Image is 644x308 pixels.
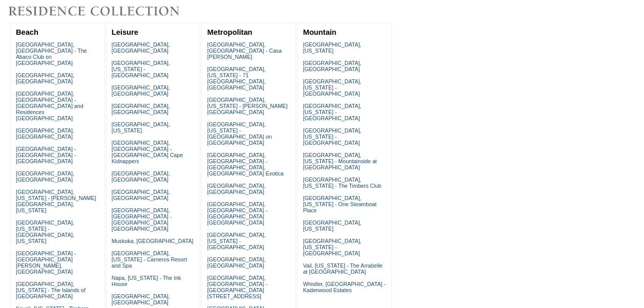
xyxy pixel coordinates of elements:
[112,189,170,201] a: [GEOGRAPHIC_DATA], [GEOGRAPHIC_DATA]
[207,66,265,91] a: [GEOGRAPHIC_DATA], [US_STATE] - 71 [GEOGRAPHIC_DATA], [GEOGRAPHIC_DATA]
[16,219,74,244] a: [GEOGRAPHIC_DATA], [US_STATE] - [GEOGRAPHIC_DATA], [US_STATE]
[112,140,183,164] a: [GEOGRAPHIC_DATA], [GEOGRAPHIC_DATA] - [GEOGRAPHIC_DATA] Cape Kidnappers
[16,72,74,84] a: [GEOGRAPHIC_DATA], [GEOGRAPHIC_DATA]
[303,281,385,293] a: Whistler, [GEOGRAPHIC_DATA] - Kadenwood Estates
[112,28,138,36] a: Leisure
[16,189,96,213] a: [GEOGRAPHIC_DATA], [US_STATE] - [PERSON_NAME][GEOGRAPHIC_DATA], [US_STATE]
[16,91,84,121] a: [GEOGRAPHIC_DATA], [GEOGRAPHIC_DATA] - [GEOGRAPHIC_DATA] and Residences [GEOGRAPHIC_DATA]
[112,250,187,269] a: [GEOGRAPHIC_DATA], [US_STATE] - Carneros Resort and Spa
[303,195,377,213] a: [GEOGRAPHIC_DATA], [US_STATE] - One Steamboat Place
[207,201,267,226] a: [GEOGRAPHIC_DATA], [GEOGRAPHIC_DATA] - [GEOGRAPHIC_DATA] [GEOGRAPHIC_DATA]
[207,183,265,195] a: [GEOGRAPHIC_DATA], [GEOGRAPHIC_DATA]
[207,121,272,146] a: [GEOGRAPHIC_DATA], [US_STATE] - [GEOGRAPHIC_DATA] on [GEOGRAPHIC_DATA]
[303,103,361,121] a: [GEOGRAPHIC_DATA], [US_STATE] - [GEOGRAPHIC_DATA]
[112,238,193,244] a: Muskoka, [GEOGRAPHIC_DATA]
[303,60,361,72] a: [GEOGRAPHIC_DATA], [GEOGRAPHIC_DATA]
[112,293,170,305] a: [GEOGRAPHIC_DATA], [GEOGRAPHIC_DATA]
[16,281,86,299] a: [GEOGRAPHIC_DATA], [US_STATE] - The Islands of [GEOGRAPHIC_DATA]
[112,170,170,183] a: [GEOGRAPHIC_DATA], [GEOGRAPHIC_DATA]
[16,146,76,164] a: [GEOGRAPHIC_DATA] - [GEOGRAPHIC_DATA] - [GEOGRAPHIC_DATA]
[207,41,281,60] a: [GEOGRAPHIC_DATA], [GEOGRAPHIC_DATA] - Casa [PERSON_NAME]
[303,177,381,189] a: [GEOGRAPHIC_DATA], [US_STATE] - The Timbers Club
[112,41,170,54] a: [GEOGRAPHIC_DATA], [GEOGRAPHIC_DATA]
[112,60,170,78] a: [GEOGRAPHIC_DATA], [US_STATE] - [GEOGRAPHIC_DATA]
[207,97,287,115] a: [GEOGRAPHIC_DATA], [US_STATE] - [PERSON_NAME][GEOGRAPHIC_DATA]
[16,127,74,140] a: [GEOGRAPHIC_DATA], [GEOGRAPHIC_DATA]
[303,152,377,170] a: [GEOGRAPHIC_DATA], [US_STATE] - Mountainside at [GEOGRAPHIC_DATA]
[112,84,170,97] a: [GEOGRAPHIC_DATA], [GEOGRAPHIC_DATA]
[16,41,87,66] a: [GEOGRAPHIC_DATA], [GEOGRAPHIC_DATA] - The Abaco Club on [GEOGRAPHIC_DATA]
[303,219,361,232] a: [GEOGRAPHIC_DATA], [US_STATE]
[16,250,76,275] a: [GEOGRAPHIC_DATA] - [GEOGRAPHIC_DATA][PERSON_NAME], [GEOGRAPHIC_DATA]
[207,28,252,36] a: Metropolitan
[112,207,172,232] a: [GEOGRAPHIC_DATA], [GEOGRAPHIC_DATA] - [GEOGRAPHIC_DATA] [GEOGRAPHIC_DATA]
[112,121,170,134] a: [GEOGRAPHIC_DATA], [US_STATE]
[303,78,361,97] a: [GEOGRAPHIC_DATA], [US_STATE] - [GEOGRAPHIC_DATA]
[303,41,361,54] a: [GEOGRAPHIC_DATA], [US_STATE]
[112,275,181,287] a: Napa, [US_STATE] - The Ink House
[207,275,267,299] a: [GEOGRAPHIC_DATA], [GEOGRAPHIC_DATA] - [GEOGRAPHIC_DATA][STREET_ADDRESS]
[207,256,265,269] a: [GEOGRAPHIC_DATA], [GEOGRAPHIC_DATA]
[112,103,170,115] a: [GEOGRAPHIC_DATA], [GEOGRAPHIC_DATA]
[303,238,361,256] a: [GEOGRAPHIC_DATA], [US_STATE] - [GEOGRAPHIC_DATA]
[16,170,74,183] a: [GEOGRAPHIC_DATA], [GEOGRAPHIC_DATA]
[303,262,382,275] a: Vail, [US_STATE] - The Arrabelle at [GEOGRAPHIC_DATA]
[303,127,361,146] a: [GEOGRAPHIC_DATA], [US_STATE] - [GEOGRAPHIC_DATA]
[5,1,205,21] img: Destinations by Exclusive Resorts
[207,232,265,250] a: [GEOGRAPHIC_DATA], [US_STATE] - [GEOGRAPHIC_DATA]
[16,28,38,36] a: Beach
[207,152,283,177] a: [GEOGRAPHIC_DATA], [GEOGRAPHIC_DATA] - [GEOGRAPHIC_DATA], [GEOGRAPHIC_DATA] Exotica
[303,28,336,36] a: Mountain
